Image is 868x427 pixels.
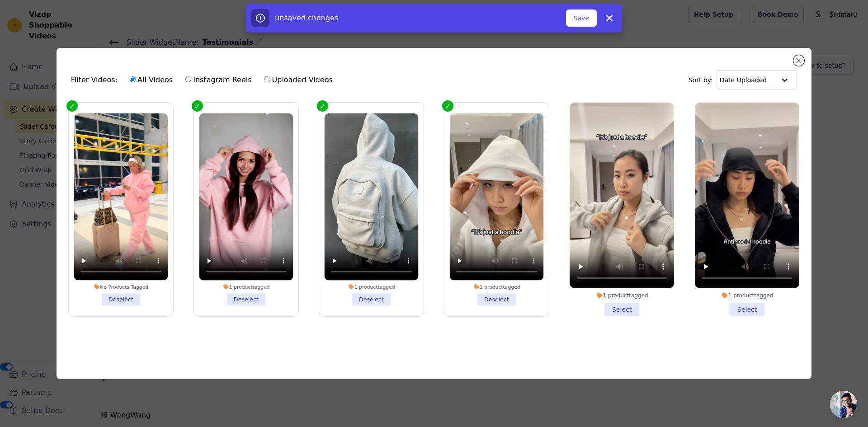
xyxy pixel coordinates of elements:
[793,55,804,66] button: Close modal
[275,14,338,22] span: unsaved changes
[689,70,797,89] div: Sort by:
[695,292,799,299] div: 1 product tagged
[199,284,293,290] div: 1 product tagged
[74,284,168,290] div: No Products Tagged
[324,284,418,290] div: 1 product tagged
[830,391,857,418] a: Ouvrir le chat
[129,74,173,86] label: All Videos
[450,284,544,290] div: 1 product tagged
[71,70,338,90] div: Filter Videos:
[566,9,597,27] button: Save
[264,74,333,86] label: Uploaded Videos
[570,292,674,299] div: 1 product tagged
[185,74,252,86] label: Instagram Reels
